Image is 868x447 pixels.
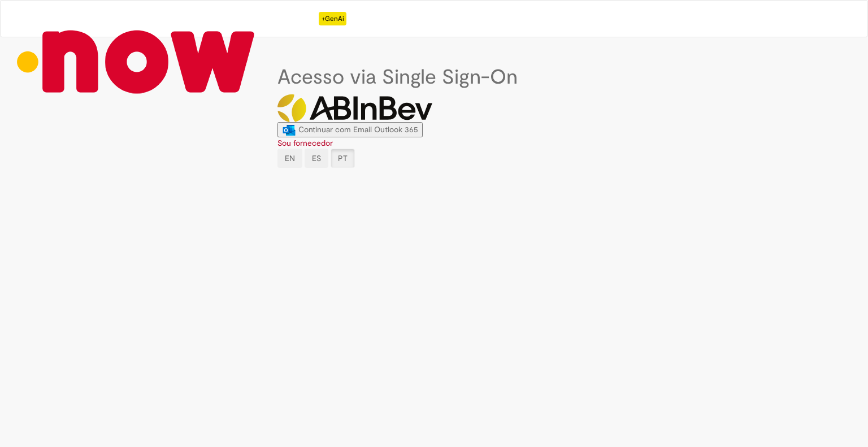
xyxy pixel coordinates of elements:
a: Go to homepage [1,1,272,34]
button: EN [277,149,302,168]
h1: Acesso via Single Sign-On [277,66,591,89]
div: Padroniza [280,12,346,25]
img: Logo ABInBev [277,94,432,122]
ul: Header menu [272,1,355,37]
p: +GenAi [319,12,346,25]
button: ES [305,149,328,168]
span: Continuar com Email Outlook 365 [298,124,418,134]
img: ícone Azure/Microsoft 360 [282,125,296,136]
button: ícone Azure/Microsoft 360 Continuar com Email Outlook 365 [277,122,423,137]
a: Sou fornecedor [277,138,333,148]
img: ServiceNow [9,12,263,111]
button: PT [331,149,355,168]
